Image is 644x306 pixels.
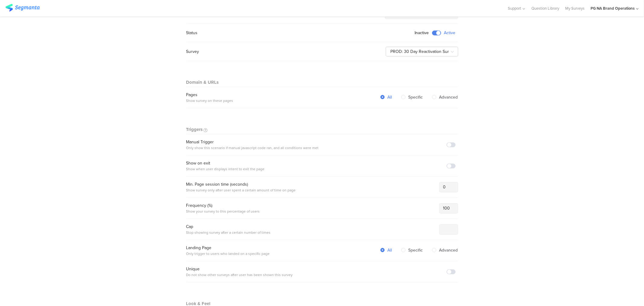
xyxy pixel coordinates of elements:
span: Advanced [436,94,458,100]
div: Show when user displays intent to exit the page [186,166,265,172]
div: Do not show other surveys after user has been shown this survey [186,272,293,278]
div: Pages [186,92,233,98]
div: Cap [186,223,271,230]
div: Frequency (%) [186,202,260,209]
div: Show your survey to this percentage of users [186,209,260,214]
div: Triggers [186,126,203,134]
div: Domain & URLs [186,79,219,87]
div: Status [186,30,198,36]
img: segmanta logo [5,4,40,11]
div: PG NA Brand Operations [591,5,635,11]
span: Specific [405,94,423,100]
div: Show survey only after user spent a certain amount of time on page [186,187,296,193]
div: Manual Trigger [186,139,319,145]
div: Only trigger to users who landed on a specific page [186,251,270,256]
span: Advanced [436,247,458,253]
span: All [385,247,392,253]
div: Min. Page session time (seconds) [186,181,296,187]
span: Specific [405,247,423,253]
div: Show on exit [186,160,265,166]
div: Only show this scenario if manual javascript code ran, and all conditions were met [186,145,319,151]
div: Survey [186,48,199,55]
span: Active [444,31,456,35]
input: select [386,47,458,57]
div: Landing Page [186,245,270,251]
span: Inactive [415,31,429,35]
div: Stop showing survey after a certain number of times [186,230,271,235]
div: Unique [186,266,293,272]
div: Show survey on these pages [186,98,233,103]
span: Support [508,5,521,11]
span: All [385,94,392,100]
